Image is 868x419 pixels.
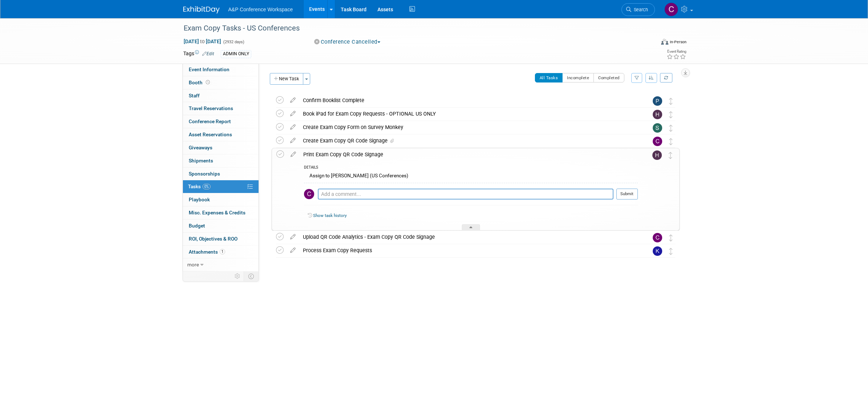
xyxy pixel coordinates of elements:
[667,50,686,53] div: Event Rating
[287,110,299,117] a: edit
[287,247,299,254] a: edit
[189,210,245,215] span: Misc. Expenses & Credits
[270,73,303,85] button: New Task
[669,125,673,132] i: Move task
[183,128,259,141] a: Asset Reservations
[669,138,673,145] i: Move task
[189,158,213,164] span: Shipments
[299,231,638,243] div: Upload QR Code Analytics - Exam Copy QR Code Signage
[287,124,299,130] a: edit
[287,97,299,104] a: edit
[299,121,638,133] div: Create Exam Copy Form on Survey Monkey
[652,150,662,160] img: Hannah Siegel
[183,141,259,154] a: Giveaways
[189,118,231,124] span: Conference Report
[199,39,206,44] span: to
[183,102,259,115] a: Travel Reservations
[287,234,299,240] a: edit
[299,244,638,257] div: Process Exam Copy Requests
[593,73,624,82] button: Completed
[183,193,259,206] a: Playbook
[653,246,662,256] img: Kate Hunneyball
[188,184,211,189] span: Tasks
[535,73,563,82] button: All Tasks
[304,165,638,171] div: DETAILS
[187,262,199,267] span: more
[287,151,300,158] a: edit
[183,38,221,45] span: [DATE] [DATE]
[183,63,259,76] a: Event Information
[562,73,594,82] button: Incomplete
[231,271,244,281] td: Personalize Event Tab Strip
[183,258,259,271] a: more
[189,223,205,229] span: Budget
[183,168,259,180] a: Sponsorships
[304,171,638,182] div: Assign to [PERSON_NAME] (US Conferences)
[661,39,668,45] img: Format-Inperson.png
[669,152,672,159] i: Move task
[312,38,383,46] button: Conference Cancelled
[612,38,687,49] div: Event Format
[183,154,259,167] a: Shipments
[183,76,259,89] a: Booth
[189,171,220,177] span: Sponsorships
[189,105,233,111] span: Travel Reservations
[660,73,672,82] a: Refresh
[664,3,678,16] img: Christine Ritchlin
[189,132,232,137] span: Asset Reservations
[183,233,259,245] a: ROI, Objectives & ROO
[203,184,211,189] span: 0%
[299,94,638,106] div: Confirm Booklist Complete
[653,137,662,146] img: Christine Ritchlin
[300,148,638,161] div: Print Exam Copy QR Code Signage
[189,80,211,85] span: Booth
[287,137,299,144] a: edit
[653,233,662,242] img: Christine Ritchlin
[653,110,662,119] img: Hannah Siegel
[669,98,673,105] i: Move task
[202,51,214,56] a: Edit
[189,236,237,242] span: ROI, Objectives & ROO
[189,197,210,202] span: Playbook
[183,6,220,13] img: ExhibitDay
[621,3,655,16] a: Search
[183,89,259,102] a: Staff
[183,246,259,258] a: Attachments1
[220,249,225,254] span: 1
[669,111,673,118] i: Move task
[189,249,225,255] span: Attachments
[244,271,259,281] td: Toggle Event Tabs
[189,67,229,72] span: Event Information
[183,206,259,219] a: Misc. Expenses & Credits
[181,22,644,35] div: Exam Copy Tasks - US Conferences
[313,213,347,218] a: Show task history
[669,234,673,241] i: Move task
[299,134,638,147] div: Create Exam Copy QR Code Signage
[669,248,673,255] i: Move task
[183,115,259,128] a: Conference Report
[183,219,259,232] a: Budget
[616,189,638,200] button: Submit
[304,189,314,199] img: Christine Ritchlin
[631,7,648,12] span: Search
[204,80,211,85] span: Booth not reserved yet
[189,145,212,150] span: Giveaways
[653,96,662,106] img: Paige Papandrea
[228,7,293,12] span: A&P Conference Workspace
[183,180,259,193] a: Tasks0%
[669,39,687,45] div: In-Person
[653,123,662,133] img: Samantha Klein
[223,40,244,44] span: (2932 days)
[221,50,251,58] div: ADMIN ONLY
[183,50,214,58] td: Tags
[299,108,638,120] div: Book iPad for Exam Copy Requests - OPTIONAL US ONLY
[189,93,200,98] span: Staff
